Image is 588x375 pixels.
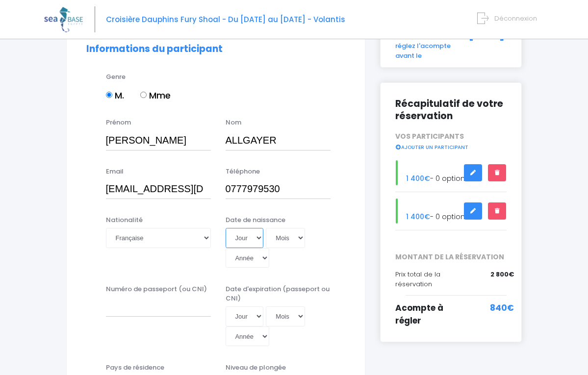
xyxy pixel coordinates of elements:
h2: Informations du participant [86,44,345,55]
label: M. [106,89,124,102]
span: MONTANT DE LA RÉSERVATION [388,252,514,262]
label: Numéro de passeport (ou CNI) [106,284,207,294]
label: Pays de résidence [106,363,164,373]
span: Acompte à régler [395,302,443,326]
span: 1 400€ [406,174,430,183]
div: - 0 option [388,160,514,185]
label: Genre [106,72,126,82]
label: Nom [226,118,241,127]
div: VOS PARTICIPANTS [388,131,514,152]
label: Mme [140,89,171,102]
div: [DATE] [461,22,514,60]
a: AJOUTER UN PARTICIPANT [395,142,469,151]
span: Prix total de la réservation [395,270,440,289]
span: 2 800€ [490,270,514,279]
label: Date d'expiration (passeport ou CNI) [226,284,331,303]
input: Mme [140,92,147,98]
div: - 0 option [388,199,514,224]
span: 840€ [490,302,514,315]
label: Prénom [106,118,131,127]
label: Nationalité [106,215,143,225]
label: Date de naissance [226,215,285,225]
span: Croisière Dauphins Fury Shoal - Du [DATE] au [DATE] - Volantis [106,14,345,25]
div: Complétez votre réservation et réglez l'acompte avant le [388,22,461,60]
span: 1 400€ [406,212,430,222]
h2: Récapitulatif de votre réservation [395,98,507,122]
label: Niveau de plongée [226,363,286,373]
span: Déconnexion [494,14,537,23]
label: Téléphone [226,167,260,176]
label: Email [106,167,124,176]
input: M. [106,92,112,98]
